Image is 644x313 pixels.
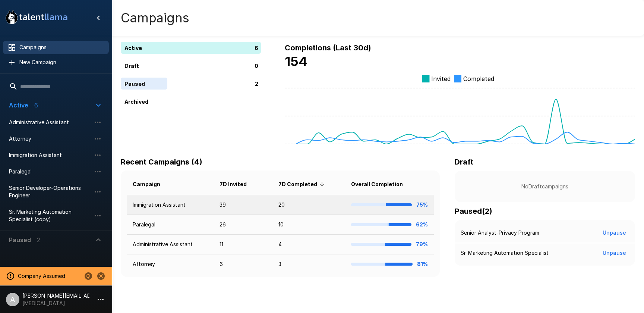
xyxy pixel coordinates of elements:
h4: Campaigns [121,10,189,26]
span: 7D Completed [278,180,327,189]
td: 3 [272,254,345,274]
p: Senior Analyst-Privacy Program [461,229,539,237]
td: 39 [214,195,272,215]
td: Immigration Assistant [127,195,214,215]
p: 6 [255,44,258,52]
td: 6 [214,254,272,274]
p: 2 [255,80,258,88]
td: 11 [214,235,272,254]
b: 154 [285,54,307,69]
td: Paralegal [127,215,214,235]
b: 79% [416,241,428,247]
b: Recent Campaigns (4) [121,157,202,166]
b: 81% [417,261,428,267]
b: 62% [416,221,428,228]
td: 26 [214,215,272,235]
button: Unpause [600,246,629,260]
b: Draft [455,157,473,166]
td: Attorney [127,254,214,274]
p: Sr. Marketing Automation Specialist [461,249,549,257]
td: 4 [272,235,345,254]
span: Campaign [133,180,170,189]
b: Completions (Last 30d) [285,43,371,52]
span: 7D Invited [220,180,256,189]
p: No Draft campaigns [467,183,623,190]
button: Unpause [600,226,629,240]
span: Overall Completion [351,180,413,189]
td: 10 [272,215,345,235]
b: Paused ( 2 ) [455,207,492,216]
b: 75% [416,201,428,208]
td: Administrative Assistant [127,235,214,254]
td: 20 [272,195,345,215]
p: 0 [255,62,258,70]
